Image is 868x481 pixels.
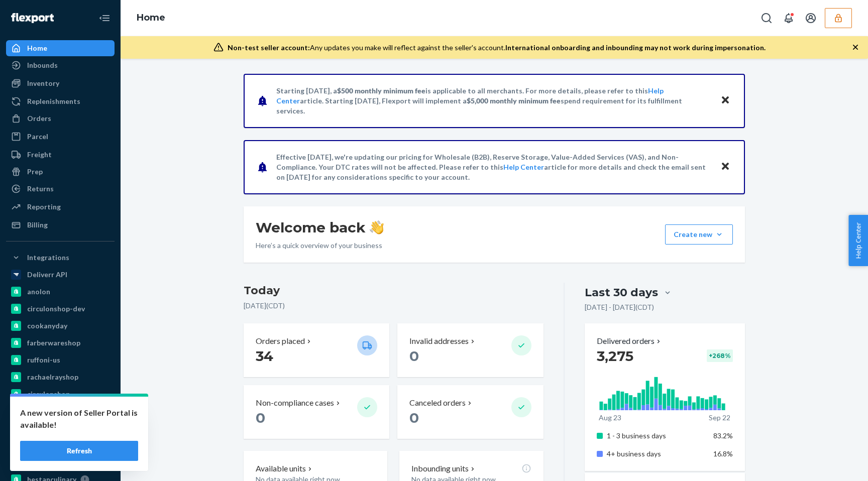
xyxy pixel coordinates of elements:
a: [PERSON_NAME]-com [6,437,115,453]
div: Any updates you make will reflect against the seller's account. [228,43,766,53]
a: Returns [6,181,115,197]
span: 0 [256,409,265,426]
button: Open account menu [801,8,821,28]
a: potsandpansshop [6,403,115,419]
p: Effective [DATE], we're updating our pricing for Wholesale (B2B), Reserve Storage, Value-Added Se... [276,152,711,182]
div: Deliverr API [27,270,67,280]
a: Home [6,40,115,56]
button: Close [719,93,732,108]
button: Delivered orders [597,335,663,347]
a: Help Center [503,163,544,171]
p: Here’s a quick overview of your business [256,240,384,251]
a: Deliverr API [6,267,115,283]
a: cookanyday [6,318,115,334]
div: ruffoni-us [27,355,60,365]
button: Refresh [20,441,138,461]
div: + 268 % [707,349,733,362]
a: Freight [6,147,115,163]
p: A new version of Seller Portal is available! [20,407,138,431]
button: Help Center [848,215,868,266]
div: Inbounds [27,60,58,70]
div: circulonshop [27,389,70,399]
a: Inventory [6,75,115,91]
a: Replenishments [6,93,115,109]
h3: Today [244,283,544,299]
div: anolon [27,287,50,297]
span: 83.2% [713,431,733,440]
button: Non-compliance cases 0 [244,385,389,439]
span: $500 monthly minimum fee [337,86,425,95]
button: Canceled orders 0 [397,385,543,439]
a: anolon [6,284,115,300]
div: Parcel [27,132,48,142]
div: farberwareshop [27,338,80,348]
p: [DATE] - [DATE] ( CDT ) [585,302,654,312]
p: Available units [256,463,306,474]
button: Open Search Box [756,8,777,28]
p: Sep 22 [709,413,730,423]
a: circulonshop-dev [6,301,115,317]
ol: breadcrumbs [129,4,173,33]
iframe: Opens a widget where you can chat to one of our agents [803,451,858,476]
span: Non-test seller account: [228,43,310,52]
a: Prep [6,164,115,180]
p: 1 - 3 business days [607,431,706,441]
p: Starting [DATE], a is applicable to all merchants. For more details, please refer to this article... [276,86,711,116]
img: hand-wave emoji [370,220,384,234]
a: Home [137,12,165,23]
p: [DATE] ( CDT ) [244,301,544,311]
a: farberwareshop [6,335,115,351]
p: Orders placed [256,335,305,347]
button: Create new [665,224,733,245]
button: Invalid addresses 0 [397,323,543,377]
span: 16.8% [713,449,733,458]
div: Home [27,43,47,53]
button: Open notifications [779,8,799,28]
div: Billing [27,220,48,230]
button: Close [719,160,732,174]
span: 34 [256,347,273,365]
img: Flexport logo [11,13,54,23]
span: 3,275 [597,347,633,365]
div: circulonshop-dev [27,304,85,314]
div: Inventory [27,78,59,88]
a: ruffoni-us [6,352,115,368]
p: Non-compliance cases [256,397,334,409]
a: circulonshop [6,386,115,402]
div: cookanyday [27,321,67,331]
p: Inbounding units [411,463,469,474]
div: Integrations [27,253,69,263]
a: Billing [6,217,115,233]
a: Reporting [6,199,115,215]
p: Aug 23 [599,413,621,423]
a: rachaelrayshop [6,369,115,385]
a: Inbounds [6,57,115,73]
a: anonlon-dev [6,454,115,470]
h1: Welcome back [256,218,384,236]
p: Canceled orders [409,397,466,409]
p: Invalid addresses [409,335,469,347]
div: Returns [27,184,54,194]
div: Last 30 days [585,285,658,300]
span: International onboarding and inbounding may not work during impersonation. [505,43,766,52]
div: Prep [27,167,43,177]
div: rachaelrayshop [27,372,78,382]
div: Freight [27,150,52,160]
div: Reporting [27,202,61,212]
span: $5,000 monthly minimum fee [467,96,561,105]
a: rachaelrayshop-dev [6,420,115,436]
a: Orders [6,110,115,127]
button: Integrations [6,250,115,266]
button: Orders placed 34 [244,323,389,377]
button: Close Navigation [94,8,115,28]
div: Orders [27,113,51,124]
p: 4+ business days [607,449,706,459]
div: Replenishments [27,96,80,106]
a: Parcel [6,129,115,145]
span: 0 [409,409,419,426]
span: 0 [409,347,419,365]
